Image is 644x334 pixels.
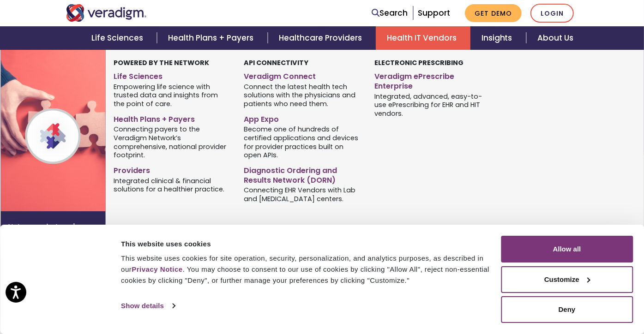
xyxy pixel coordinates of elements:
span: Connecting EHR Vendors with Lab and [MEDICAL_DATA] centers. [244,185,361,203]
div: This website uses cookies for site operation, security, personalization, and analytics purposes, ... [121,253,490,286]
a: App Expo [244,111,361,125]
a: Veradigm ePrescribe Enterprise [374,68,491,91]
span: Connect the latest health tech solutions with the physicians and patients who need them. [244,82,361,108]
button: Customize [501,266,633,293]
a: About Us [526,26,584,50]
button: Allow all [501,236,633,262]
a: Support [418,7,450,18]
a: Privacy Notice [132,265,182,273]
a: Life Sciences [80,26,157,50]
a: Diagnostic Ordering and Results Network (DORN) [244,162,361,185]
img: Veradigm Network [0,50,149,211]
a: Search [372,7,408,19]
span: Integrated clinical & financial solutions for a healthier practice. [114,176,230,194]
span: Empowering life science with trusted data and insights from the point of care. [114,82,230,108]
a: Life Sciences [114,68,230,82]
a: Health IT Vendors [376,26,470,50]
p: Not sure what you're looking for? [8,222,98,240]
span: Integrated, advanced, easy-to-use ePrescribing for EHR and HIT vendors. [374,91,491,118]
a: Health Plans + Payers [157,26,267,50]
a: Get Demo [465,4,522,22]
a: Providers [114,162,230,176]
a: Health Plans + Payers [114,111,230,125]
div: This website uses cookies [121,239,490,250]
span: Become one of hundreds of certified applications and devices for provider practices built on open... [244,125,361,160]
a: Veradigm Connect [244,68,361,82]
a: Healthcare Providers [268,26,376,50]
span: Connecting payers to the Veradigm Network’s comprehensive, national provider footprint. [114,125,230,160]
strong: Powered by the Network [114,58,209,67]
a: Show details [121,299,175,313]
a: Login [530,4,574,23]
strong: Electronic Prescribing [374,58,463,67]
iframe: Drift Chat Widget [467,268,633,323]
img: Veradigm logo [66,4,147,22]
strong: API Connectivity [244,58,308,67]
a: Insights [470,26,526,50]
